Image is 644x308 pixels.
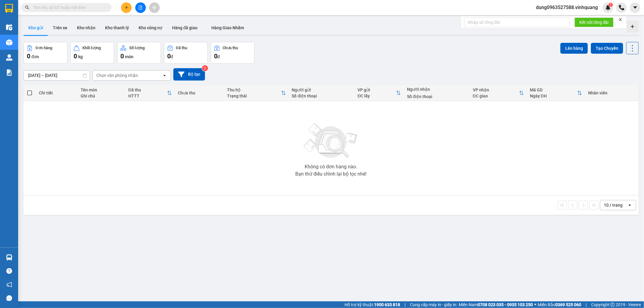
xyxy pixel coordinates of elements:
[292,87,352,92] div: Người gửi
[344,301,400,308] span: Hỗ trợ kỹ thuật:
[6,282,12,287] span: notification
[633,5,638,10] span: caret-down
[176,46,187,50] div: Đã thu
[167,52,171,60] span: 0
[128,87,167,92] div: Đã thu
[167,21,202,35] button: Hàng đã giao
[527,85,585,101] th: Toggle SortBy
[24,42,67,64] button: Đơn hàng0đơn
[173,68,205,81] button: Bộ lọc
[211,42,255,64] button: Chưa thu0đ
[579,19,609,26] span: Kết nối tổng đài
[96,72,138,78] div: Chọn văn phòng nhận
[407,94,467,99] div: Số điện thoại
[25,5,29,10] span: search
[70,42,114,64] button: Khối lượng0kg
[211,25,244,30] span: Hàng Giao Nhầm
[33,4,104,11] input: Tìm tên, số ĐT hoặc mã đơn
[531,4,603,11] span: dung0963527588.vinhquang
[530,94,577,98] div: Ngày ĐH
[626,21,639,33] div: Tạo kho hàng mới
[530,87,577,92] div: Mã GD
[6,295,12,301] span: message
[588,90,635,95] div: Nhân viên
[470,85,527,101] th: Toggle SortBy
[619,5,624,10] img: phone-icon
[618,17,623,22] span: close
[24,21,48,35] button: Kho gửi
[217,54,220,59] span: đ
[405,301,405,308] span: |
[82,46,101,50] div: Khối lượng
[81,87,122,92] div: Tên món
[178,90,221,95] div: Chưa thu
[138,5,143,10] span: file-add
[575,17,614,27] button: Kết nối tổng đài
[605,5,611,10] img: icon-new-feature
[78,54,83,59] span: kg
[6,268,12,274] span: question-circle
[6,24,12,30] img: warehouse-icon
[171,54,173,59] span: đ
[100,21,134,35] button: Kho thanh lý
[24,71,90,80] input: Select a date range.
[74,52,77,60] span: 0
[464,17,570,27] input: Nhập số tổng đài
[538,301,581,308] span: Miền Bắc
[81,94,122,98] div: Ghi chú
[125,54,133,59] span: món
[295,172,367,176] div: Bạn thử điều chỉnh lại bộ lọc nhé!
[6,254,12,261] img: warehouse-icon
[6,39,12,46] img: warehouse-icon
[560,43,588,54] button: Lên hàng
[534,303,536,306] span: ⚪️
[120,52,124,60] span: 0
[72,21,100,35] button: Kho nhận
[227,94,281,98] div: Trạng thái
[292,94,352,98] div: Số điện thoại
[135,2,146,13] button: file-add
[48,21,72,35] button: Trên xe
[129,46,145,50] div: Số lượng
[164,42,208,64] button: Đã thu0đ
[591,43,623,54] button: Tạo Chuyến
[609,3,613,7] sup: 1
[604,202,623,208] div: 10 / trang
[473,87,519,92] div: VP nhận
[478,302,533,307] strong: 0708 023 035 - 0935 103 250
[630,2,640,13] button: caret-down
[627,203,632,208] svg: open
[31,54,39,59] span: đơn
[224,85,289,101] th: Toggle SortBy
[214,52,217,60] span: 0
[301,120,361,162] img: svg+xml;base64,PHN2ZyBjbGFzcz0ibGlzdC1wbHVnX19zdmciIHhtbG5zPSJodHRwOi8vd3d3LnczLm9yZy8yMDAwL3N2Zy...
[305,164,357,169] div: Không có đơn hàng nào.
[6,54,12,61] img: warehouse-icon
[124,5,129,10] span: plus
[473,94,519,98] div: ĐC giao
[36,46,52,50] div: Đơn hàng
[223,46,238,50] div: Chưa thu
[162,73,167,78] svg: open
[202,65,208,71] sup: 2
[354,85,404,101] th: Toggle SortBy
[117,42,161,64] button: Số lượng0món
[5,4,13,13] img: logo-vxr
[357,87,396,92] div: VP gửi
[39,90,75,95] div: Chi tiết
[227,87,281,92] div: Thu hộ
[610,303,615,307] span: copyright
[6,69,12,76] img: solution-icon
[149,2,160,13] button: aim
[555,302,581,307] strong: 0369 525 060
[610,3,612,7] span: 1
[121,2,132,13] button: plus
[128,94,167,98] div: HTTT
[357,94,396,98] div: ĐC lấy
[125,85,175,101] th: Toggle SortBy
[407,87,467,92] div: Người nhận
[134,21,167,35] button: Kho công nợ
[459,301,533,308] span: Miền Nam
[152,5,156,10] span: aim
[374,302,400,307] strong: 1900 633 818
